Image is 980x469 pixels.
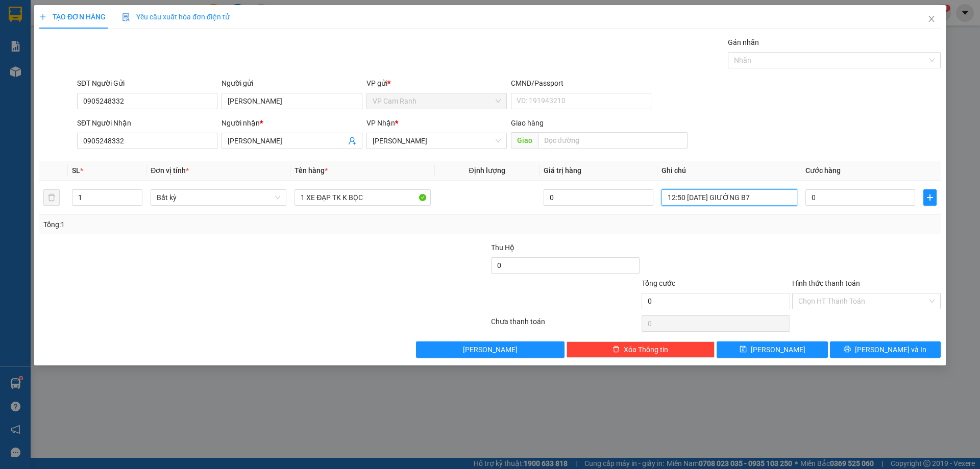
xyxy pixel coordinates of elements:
[43,189,60,206] button: delete
[77,117,217,129] div: SĐT Người Nhận
[642,279,675,287] span: Tổng cước
[157,190,280,205] span: Bất kỳ
[366,119,395,127] span: VP Nhận
[927,15,936,23] span: close
[855,344,926,355] span: [PERSON_NAME] và In
[491,243,514,252] span: Thu Hộ
[122,13,130,21] img: icon
[923,189,937,206] button: plus
[612,345,620,354] span: delete
[657,161,801,181] th: Ghi chú
[844,345,851,354] span: printer
[511,119,544,127] span: Giao hàng
[538,132,688,149] input: Dọc đường
[86,39,140,47] b: [DOMAIN_NAME]
[792,279,860,287] label: Hình thức thanh toán
[924,193,936,202] span: plus
[66,15,98,81] b: BIÊN NHẬN GỬI HÀNG
[295,166,328,175] span: Tên hàng
[416,341,565,358] button: [PERSON_NAME]
[717,341,827,358] button: save[PERSON_NAME]
[77,78,217,89] div: SĐT Người Gửi
[86,48,140,61] li: (c) 2017
[740,345,747,354] span: save
[13,66,58,114] b: [PERSON_NAME]
[373,133,501,149] span: Phạm Ngũ Lão
[917,5,946,34] button: Close
[295,189,430,206] input: VD: Bàn, Ghế
[122,13,230,21] span: Yêu cầu xuất hóa đơn điện tử
[348,137,356,145] span: user-add
[39,13,106,21] span: TẠO ĐƠN HÀNG
[544,189,653,206] input: 0
[490,316,641,334] div: Chưa thanh toán
[830,341,941,358] button: printer[PERSON_NAME] và In
[222,117,362,129] div: Người nhận
[469,166,505,175] span: Định lượng
[13,13,64,64] img: logo.jpg
[511,132,538,149] span: Giao
[366,78,507,89] div: VP gửi
[805,166,841,175] span: Cước hàng
[43,219,378,230] div: Tổng: 1
[567,341,715,358] button: deleteXóa Thông tin
[728,38,759,46] label: Gán nhãn
[373,93,501,109] span: VP Cam Ranh
[661,189,797,206] input: Ghi Chú
[624,344,668,355] span: Xóa Thông tin
[751,344,805,355] span: [PERSON_NAME]
[463,344,518,355] span: [PERSON_NAME]
[39,13,46,20] span: plus
[511,78,651,89] div: CMND/Passport
[222,78,362,89] div: Người gửi
[72,166,80,175] span: SL
[111,13,135,37] img: logo.jpg
[151,166,189,175] span: Đơn vị tính
[544,166,581,175] span: Giá trị hàng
